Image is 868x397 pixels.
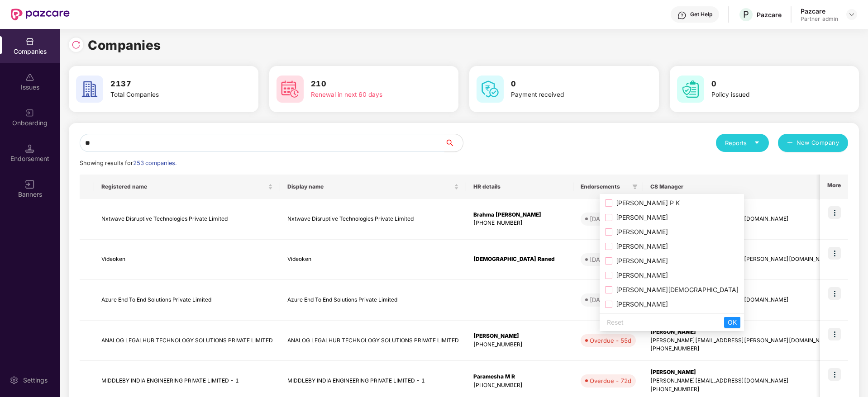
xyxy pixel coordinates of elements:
img: svg+xml;base64,PHN2ZyBpZD0iSXNzdWVzX2Rpc2FibGVkIiB4bWxucz0iaHR0cDovL3d3dy53My5vcmcvMjAwMC9zdmciIH... [25,73,34,82]
div: Paramesha M R [473,373,566,381]
h3: 2137 [110,78,224,90]
span: caret-down [754,140,760,146]
button: Reset [603,317,627,328]
span: plus [787,140,793,147]
th: HR details [466,175,573,199]
div: Get Help [690,11,712,18]
div: Settings [20,376,50,385]
div: [PHONE_NUMBER] [473,340,566,349]
img: icon [828,328,841,340]
div: [PHONE_NUMBER] [650,385,834,394]
td: ANALOG LEGALHUB TECHNOLOGY SOLUTIONS PRIVATE LIMITED [94,321,280,361]
div: Overdue - 72d [590,376,631,385]
td: Nxtwave Disruptive Technologies Private Limited [280,199,466,240]
div: Pazcare [757,10,782,19]
span: [PERSON_NAME] [612,257,668,265]
div: Overdue - 55d [590,336,631,345]
span: Display name [287,183,452,190]
div: [PERSON_NAME] [473,332,566,340]
span: [PERSON_NAME] [612,271,668,279]
div: Pazcare [801,7,838,15]
span: CS Manager [650,183,826,190]
div: [PERSON_NAME] [650,368,834,377]
img: svg+xml;base64,PHN2ZyB4bWxucz0iaHR0cDovL3d3dy53My5vcmcvMjAwMC9zdmciIHdpZHRoPSI2MCIgaGVpZ2h0PSI2MC... [76,76,103,103]
img: svg+xml;base64,PHN2ZyB3aWR0aD0iMjAiIGhlaWdodD0iMjAiIHZpZXdCb3g9IjAgMCAyMCAyMCIgZmlsbD0ibm9uZSIgeG... [25,109,34,118]
span: New Company [796,138,839,147]
span: Endorsements [581,183,629,190]
th: More [820,175,848,199]
td: Videoken [94,240,280,280]
span: 253 companies. [133,160,176,166]
div: [DATE] [590,214,609,223]
img: svg+xml;base64,PHN2ZyBpZD0iSGVscC0zMngzMiIgeG1sbnM9Imh0dHA6Ly93d3cudzMub3JnLzIwMDAvc3ZnIiB3aWR0aD... [677,11,687,20]
div: Brahma [PERSON_NAME] [473,211,566,219]
img: svg+xml;base64,PHN2ZyBpZD0iU2V0dGluZy0yMHgyMCIgeG1sbnM9Imh0dHA6Ly93d3cudzMub3JnLzIwMDAvc3ZnIiB3aW... [10,376,19,385]
div: [DATE] [590,255,609,264]
h3: 210 [311,78,425,90]
button: plusNew Company [778,134,848,152]
div: Partner_admin [801,15,838,23]
img: icon [828,247,841,260]
span: [PERSON_NAME] [612,213,668,221]
div: Total Companies [110,90,224,100]
img: svg+xml;base64,PHN2ZyB4bWxucz0iaHR0cDovL3d3dy53My5vcmcvMjAwMC9zdmciIHdpZHRoPSI2MCIgaGVpZ2h0PSI2MC... [277,76,304,103]
div: Renewal in next 60 days [311,90,425,100]
span: P [743,9,749,20]
img: svg+xml;base64,PHN2ZyB4bWxucz0iaHR0cDovL3d3dy53My5vcmcvMjAwMC9zdmciIHdpZHRoPSI2MCIgaGVpZ2h0PSI2MC... [677,76,704,103]
div: [DEMOGRAPHIC_DATA] Raned [473,255,566,264]
h3: 0 [711,78,825,90]
img: icon [828,287,841,300]
button: OK [724,317,740,328]
h1: Companies [88,35,161,55]
img: svg+xml;base64,PHN2ZyB3aWR0aD0iMTQuNSIgaGVpZ2h0PSIxNC41IiB2aWV3Qm94PSIwIDAgMTYgMTYiIGZpbGw9Im5vbm... [25,144,34,153]
div: [PHONE_NUMBER] [473,381,566,390]
div: Reports [725,138,760,147]
div: [DATE] [590,295,609,304]
span: filter [632,184,638,189]
td: Azure End To End Solutions Private Limited [280,280,466,321]
span: Showing results for [80,160,176,166]
th: Display name [280,175,466,199]
span: search [444,139,463,147]
span: [PERSON_NAME] P K [612,199,680,207]
div: Policy issued [711,90,825,100]
span: filter [630,181,639,192]
span: [PERSON_NAME] [612,228,668,236]
button: search [444,134,463,152]
span: [PERSON_NAME] [612,300,668,308]
div: [PERSON_NAME][EMAIL_ADDRESS][PERSON_NAME][DOMAIN_NAME] [650,336,834,345]
span: OK [728,317,737,327]
div: [PHONE_NUMBER] [473,219,566,227]
th: Registered name [94,175,280,199]
div: [PHONE_NUMBER] [650,345,834,353]
td: Azure End To End Solutions Private Limited [94,280,280,321]
img: New Pazcare Logo [11,9,70,20]
td: Videoken [280,240,466,280]
td: Nxtwave Disruptive Technologies Private Limited [94,199,280,240]
img: svg+xml;base64,PHN2ZyBpZD0iRHJvcGRvd24tMzJ4MzIiIHhtbG5zPSJodHRwOi8vd3d3LnczLm9yZy8yMDAwL3N2ZyIgd2... [848,11,855,18]
div: Payment received [511,90,625,100]
span: Registered name [101,183,266,190]
span: [PERSON_NAME][DEMOGRAPHIC_DATA] [612,286,739,293]
img: svg+xml;base64,PHN2ZyB4bWxucz0iaHR0cDovL3d3dy53My5vcmcvMjAwMC9zdmciIHdpZHRoPSI2MCIgaGVpZ2h0PSI2MC... [477,76,504,103]
h3: 0 [511,78,625,90]
img: icon [828,206,841,219]
img: icon [828,368,841,381]
img: svg+xml;base64,PHN2ZyBpZD0iUmVsb2FkLTMyeDMyIiB4bWxucz0iaHR0cDovL3d3dy53My5vcmcvMjAwMC9zdmciIHdpZH... [72,40,81,49]
td: ANALOG LEGALHUB TECHNOLOGY SOLUTIONS PRIVATE LIMITED [280,321,466,361]
img: svg+xml;base64,PHN2ZyBpZD0iQ29tcGFuaWVzIiB4bWxucz0iaHR0cDovL3d3dy53My5vcmcvMjAwMC9zdmciIHdpZHRoPS... [25,37,34,46]
span: [PERSON_NAME] [612,242,668,250]
div: [PERSON_NAME][EMAIL_ADDRESS][DOMAIN_NAME] [650,377,834,385]
img: svg+xml;base64,PHN2ZyB3aWR0aD0iMTYiIGhlaWdodD0iMTYiIHZpZXdCb3g9IjAgMCAxNiAxNiIgZmlsbD0ibm9uZSIgeG... [25,180,34,189]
